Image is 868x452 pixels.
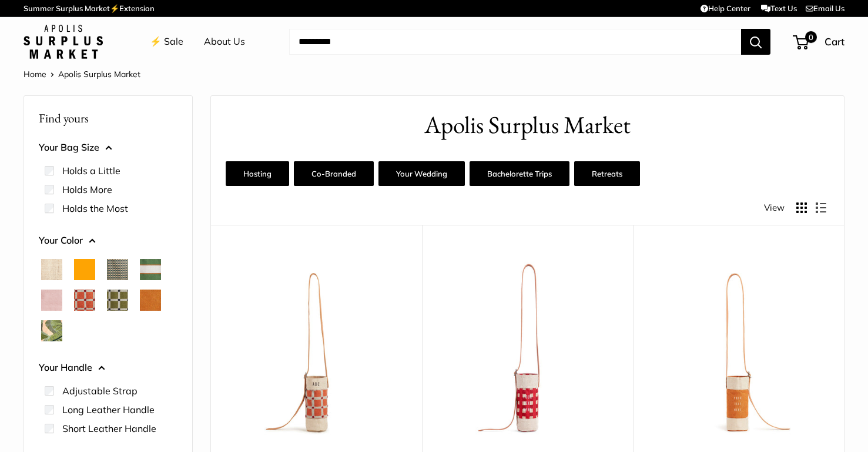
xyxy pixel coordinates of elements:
a: 0 Cart [794,32,844,51]
button: Your Color [39,232,177,250]
a: Retreats [574,161,640,186]
button: Palm Leaf [41,320,62,341]
button: Blush [41,290,62,311]
button: Taupe [74,320,95,341]
a: Your Wedding [378,161,465,186]
a: Help Center [701,4,750,13]
a: Email Us [806,4,844,13]
a: Hosting [226,161,289,186]
img: Crossbody Bottle Bag in Cognac [645,254,832,442]
img: Crossbody Bottle Bag in Chenille Window Brick [223,254,410,442]
button: Cognac [140,290,161,311]
a: Text Us [761,4,797,13]
label: Long Leather Handle [62,403,155,417]
nav: Breadcrumb [24,67,140,82]
button: Orange [74,259,95,280]
button: Your Handle [39,359,177,377]
img: Crossbody Bottle Bag in Red Gingham [434,254,621,442]
button: Your Bag Size [39,139,177,157]
img: Apolis: Surplus Market [24,25,103,59]
a: Crossbody Bottle Bag in Chenille Window BrickCrossbody Bottle Bag in Chenille Window Brick [223,254,410,442]
h1: Apolis Surplus Market [229,108,826,142]
span: Cart [825,35,844,48]
span: 0 [805,31,817,43]
a: Bachelorette Trips [470,161,569,186]
span: Apolis Surplus Market [58,69,140,79]
button: Green Gingham [107,259,128,280]
label: Holds the Most [62,201,128,215]
a: Crossbody Bottle Bag in Red Ginghamdescription_Even available for group gifting and events [434,254,621,442]
label: Short Leather Handle [62,421,156,436]
label: Holds More [62,182,112,197]
button: Chenille Window Brick [74,290,95,311]
a: ⚡️ Sale [150,33,183,51]
a: Home [24,69,46,79]
label: Holds a Little [62,164,120,178]
button: Search [741,29,770,55]
button: Court Green [140,259,161,280]
p: Find yours [39,107,177,129]
input: Search... [289,29,741,55]
a: Crossbody Bottle Bag in CognacCrossbody Bottle Bag in Cognac [645,254,832,442]
button: Display products as grid [796,202,807,213]
a: About Us [204,33,245,51]
label: Adjustable Strap [62,384,138,398]
a: Co-Branded [294,161,374,186]
button: Natural [41,259,62,280]
button: Display products as list [816,202,826,213]
button: Chenille Window Sage [107,290,128,311]
span: View [764,200,785,216]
